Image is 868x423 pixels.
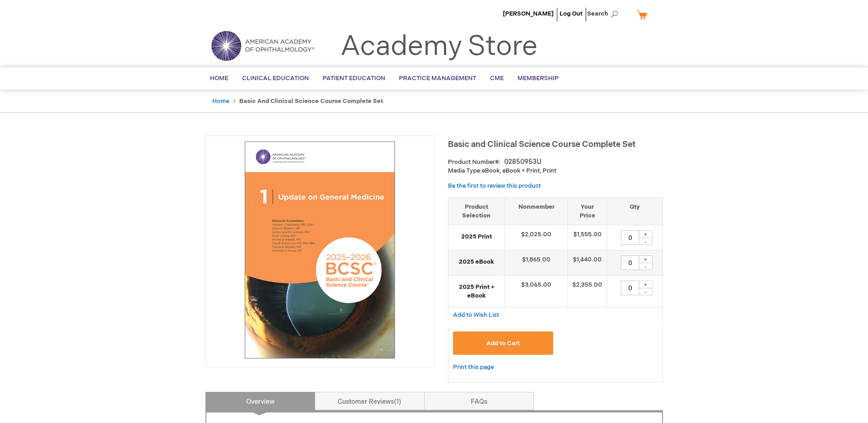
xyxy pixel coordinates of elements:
[448,167,663,175] p: eBook, eBook + Print, Print
[505,276,568,308] td: $3,065.00
[399,75,476,82] span: Practice Management
[448,140,636,149] span: Basic and Clinical Science Course Complete Set
[504,157,541,167] div: 02850953U
[210,141,429,359] img: Basic and Clinical Science Course Complete Set
[639,281,652,288] div: +
[607,197,663,225] th: Qty
[639,263,652,270] div: -
[453,311,499,319] a: Add to Wish List
[453,258,501,266] strong: 2025 eBook
[568,225,607,250] td: $1,555.00
[340,30,538,63] a: Academy Store
[639,238,652,245] div: -
[639,230,652,238] div: +
[568,276,607,308] td: $2,355.00
[518,75,559,82] span: Membership
[503,10,554,17] a: [PERSON_NAME]
[239,98,383,105] strong: Basic and Clinical Science Course Complete Set
[315,392,425,410] a: Customer Reviews1
[621,281,639,295] input: Qty
[505,250,568,276] td: $1,865.00
[205,392,315,410] a: Overview
[568,197,607,225] th: Your Price
[505,197,568,225] th: Nonmember
[587,5,622,23] span: Search
[448,182,541,190] a: Be the first to review this product
[394,398,401,406] span: 1
[639,255,652,263] div: +
[486,340,520,347] span: Add to Cart
[212,98,229,105] a: Home
[453,331,554,355] button: Add to Cart
[453,233,501,241] strong: 2025 Print
[210,75,228,82] span: Home
[621,255,639,270] input: Qty
[639,288,652,295] div: -
[448,197,505,225] th: Product Selection
[448,158,501,166] strong: Product Number
[323,75,385,82] span: Patient Education
[490,75,504,82] span: CME
[505,225,568,250] td: $2,025.00
[453,311,499,319] span: Add to Wish List
[424,392,534,410] a: FAQs
[621,230,639,245] input: Qty
[453,283,501,300] strong: 2025 Print + eBook
[560,10,582,17] a: Log Out
[242,75,309,82] span: Clinical Education
[448,167,482,174] strong: Media Type:
[568,250,607,276] td: $1,440.00
[453,362,494,373] a: Print this page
